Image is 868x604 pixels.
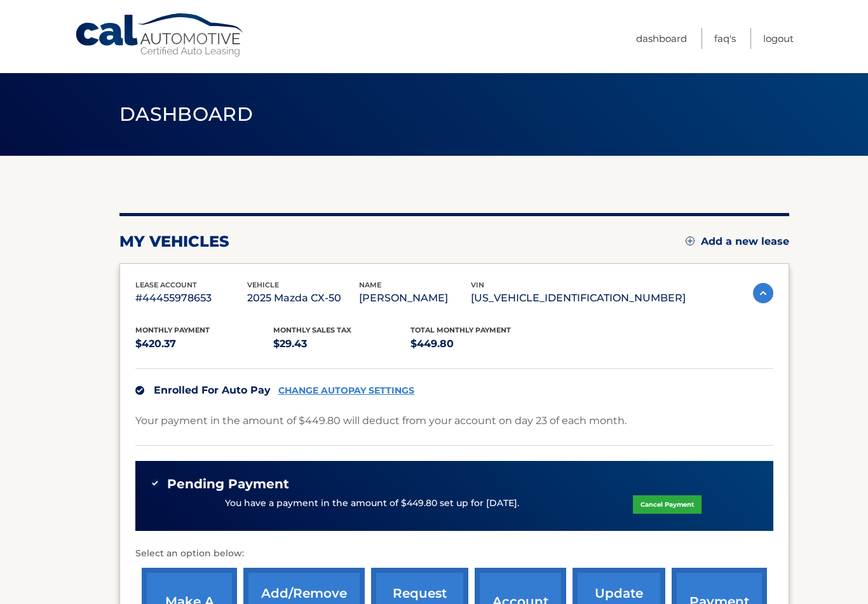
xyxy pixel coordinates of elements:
[225,497,519,511] p: You have a payment in the amount of $449.80 set up for [DATE].
[471,289,686,307] p: [US_VEHICLE_IDENTIFICATION_NUMBER]
[359,289,471,307] p: [PERSON_NAME]
[410,335,548,353] p: $449.80
[167,476,289,492] span: Pending Payment
[763,28,794,49] a: Logout
[135,335,273,353] p: $420.37
[135,280,197,289] span: lease account
[119,102,253,126] span: Dashboard
[247,289,359,307] p: 2025 Mazda CX-50
[135,386,144,395] img: check.svg
[686,237,695,245] img: add.svg
[135,412,627,430] p: Your payment in the amount of $449.80 will deduct from your account on day 23 of each month.
[471,280,484,289] span: vin
[359,280,381,289] span: name
[636,28,687,49] a: Dashboard
[278,385,414,396] a: CHANGE AUTOPAY SETTINGS
[410,326,511,334] span: Total Monthly Payment
[135,326,210,334] span: Monthly Payment
[154,384,271,396] span: Enrolled For Auto Pay
[247,280,279,289] span: vehicle
[714,28,736,49] a: FAQ's
[135,289,247,307] p: #44455978653
[135,546,773,561] p: Select an option below:
[686,235,789,248] a: Add a new lease
[119,232,229,251] h2: my vehicles
[273,326,351,334] span: Monthly sales Tax
[273,335,411,353] p: $29.43
[633,495,702,514] a: Cancel Payment
[151,479,159,488] img: check-green.svg
[74,13,246,58] a: Cal Automotive
[753,283,773,303] img: accordion-active.svg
